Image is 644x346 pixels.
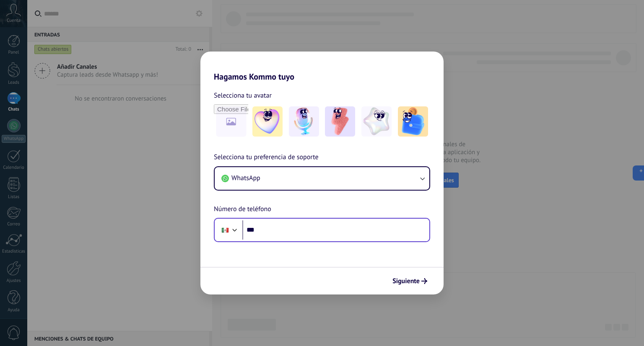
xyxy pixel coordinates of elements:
span: Siguiente [392,278,420,284]
img: -5.jpeg [398,106,428,137]
button: WhatsApp [215,167,429,190]
img: -1.jpeg [252,106,283,137]
img: -3.jpeg [325,106,355,137]
h2: Hagamos Kommo tuyo [200,52,444,82]
span: Selecciona tu preferencia de soporte [214,152,319,163]
span: Selecciona tu avatar [214,90,272,101]
div: Mexico: + 52 [217,221,233,239]
img: -2.jpeg [289,106,319,137]
img: -4.jpeg [361,106,392,137]
button: Siguiente [389,274,431,288]
span: Número de teléfono [214,204,271,215]
span: WhatsApp [231,174,260,182]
